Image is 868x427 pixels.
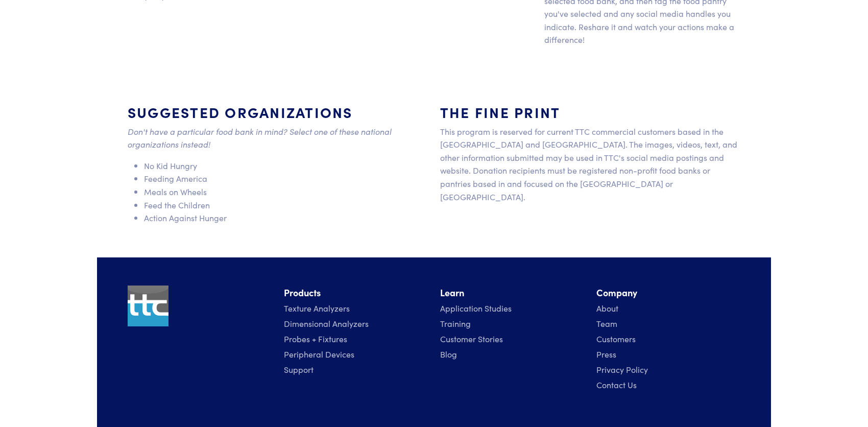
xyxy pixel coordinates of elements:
[596,318,617,329] a: Team
[144,159,428,173] li: No Kid Hungry
[596,379,637,390] a: Contact Us
[440,348,457,360] a: Blog
[596,286,740,300] li: Company
[596,364,648,375] a: Privacy Policy
[144,172,428,185] li: Feeding America
[128,104,428,121] h4: Suggested organizations
[284,286,428,300] li: Products
[144,211,428,225] li: Action Against Hunger
[284,318,369,329] a: Dimensional Analyzers
[440,286,584,300] li: Learn
[284,348,354,360] a: Peripheral Devices
[284,364,314,375] a: Support
[596,333,636,344] a: Customers
[596,348,616,360] a: Press
[128,125,428,151] p: Don't have a particular food bank in mind? Select one of these national organizations instead!
[128,286,168,326] img: ttc_logo_1x1_v1.0.png
[440,125,740,204] p: This program is reserved for current TTC commercial customers based in the [GEOGRAPHIC_DATA] and ...
[440,333,503,344] a: Customer Stories
[596,302,618,314] a: About
[144,185,428,199] li: Meals on Wheels
[440,318,471,329] a: Training
[440,104,740,121] h4: The Fine Print
[284,333,347,344] a: Probes + Fixtures
[144,199,428,212] li: Feed the Children
[440,302,512,314] a: Application Studies
[284,302,350,314] a: Texture Analyzers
